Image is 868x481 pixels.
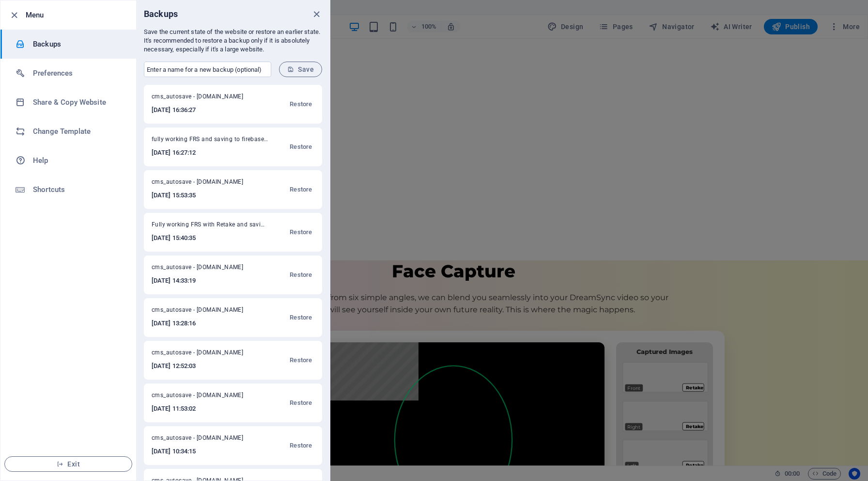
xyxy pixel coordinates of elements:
button: close [310,8,322,20]
h6: Help [33,155,123,166]
span: cms_autosave - [DOMAIN_NAME] [152,178,256,190]
span: Restore [290,184,312,195]
span: Restore [290,141,312,153]
h6: Preferences [33,67,123,79]
h6: Change Template [33,126,123,137]
button: Restore [287,221,314,244]
button: Restore [287,178,314,201]
button: Restore [287,391,314,415]
h6: [DATE] 16:27:12 [152,147,268,159]
button: Restore [287,306,314,329]
span: Restore [290,397,312,409]
h6: Share & Copy Website [33,96,123,108]
h6: [DATE] 13:28:16 [152,318,256,329]
button: Restore [287,93,314,116]
span: Restore [290,440,312,451]
h6: [DATE] 15:40:35 [152,232,268,244]
h6: Shortcuts [33,184,123,195]
span: cms_autosave - [DOMAIN_NAME] [152,349,256,360]
h6: Menu [26,9,128,21]
h6: [DATE] 14:33:19 [152,275,256,287]
span: fully working FRS and saving to firebase correctly - projectmindsync.org [152,135,268,147]
span: Fully working FRS with Retake and saving to firebase - projectmindsync.org [152,221,268,232]
p: Save the current state of the website or restore an earlier state. It's recommended to restore a ... [144,28,322,54]
button: Save [279,62,322,77]
button: Restore [287,349,314,372]
span: cms_autosave - [DOMAIN_NAME] [152,391,256,403]
a: Help [0,146,136,175]
span: Restore [290,226,312,238]
button: Exit [4,456,132,472]
span: Save [287,65,314,73]
h6: [DATE] 16:36:27 [152,104,256,116]
span: Restore [290,354,312,366]
button: Restore [287,434,314,457]
h6: [DATE] 11:53:02 [152,403,256,415]
span: Restore [290,312,312,323]
h6: Backups [33,38,123,50]
h6: [DATE] 15:53:35 [152,190,256,201]
button: Restore [287,263,314,287]
input: Enter a name for a new backup (optional) [144,62,271,77]
span: cms_autosave - [DOMAIN_NAME] [152,306,256,318]
h6: Backups [144,8,178,20]
span: Exit [13,460,124,468]
span: cms_autosave - [DOMAIN_NAME] [152,93,256,104]
span: cms_autosave - [DOMAIN_NAME] [152,263,256,275]
span: Restore [290,98,312,110]
span: cms_autosave - [DOMAIN_NAME] [152,434,256,446]
button: Restore [287,135,314,159]
h6: [DATE] 10:34:15 [152,446,256,457]
h6: [DATE] 12:52:03 [152,360,256,372]
span: Restore [290,269,312,281]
